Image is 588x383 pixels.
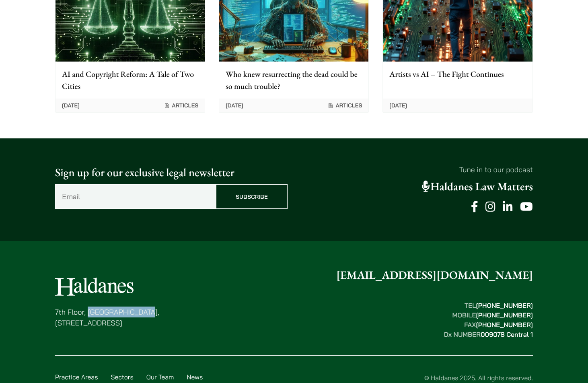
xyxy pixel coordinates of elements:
img: Logo of Haldanes [55,278,134,296]
mark: 009078 Central 1 [481,330,533,338]
a: Haldanes Law Matters [422,179,533,194]
time: [DATE] [389,102,407,109]
time: [DATE] [62,102,80,109]
p: 7th Floor, [GEOGRAPHIC_DATA], [STREET_ADDRESS] [55,307,159,328]
mark: [PHONE_NUMBER] [476,301,533,309]
a: Practice Areas [55,373,98,381]
strong: TEL MOBILE FAX Dx NUMBER [444,301,533,338]
input: Subscribe [216,184,288,209]
p: AI and Copyright Reform: A Tale of Two Cities [62,68,198,92]
p: Sign up for our exclusive legal newsletter [55,164,288,181]
p: Tune in to our podcast [300,164,533,175]
span: Articles [327,102,362,109]
a: News [187,373,203,381]
mark: [PHONE_NUMBER] [476,311,533,319]
span: Articles [164,102,198,109]
a: [EMAIL_ADDRESS][DOMAIN_NAME] [336,268,533,282]
p: Who knew resurrecting the dead could be so much trouble? [226,68,362,92]
a: Sectors [111,373,133,381]
a: Our Team [146,373,174,381]
mark: [PHONE_NUMBER] [476,321,533,329]
input: Email [55,184,216,209]
p: Artists vs AI – The Fight Continues [389,68,526,80]
time: [DATE] [226,102,243,109]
